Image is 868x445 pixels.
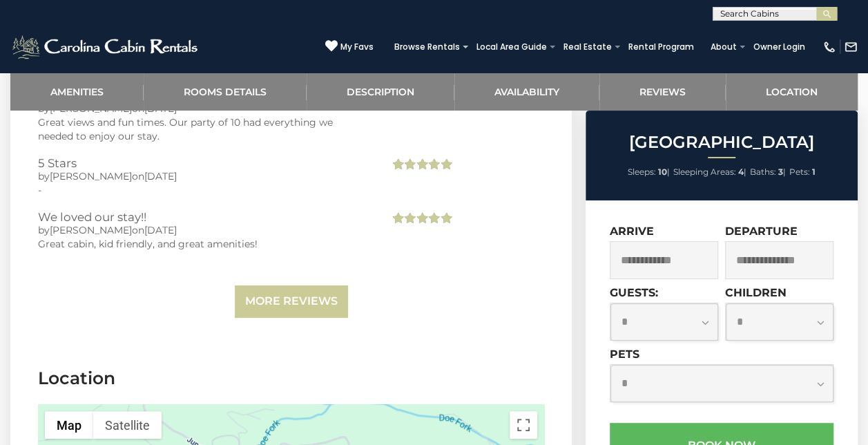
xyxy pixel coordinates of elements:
[725,286,787,299] label: Children
[704,37,744,57] a: About
[10,73,144,111] a: Amenities
[38,157,369,169] h3: 5 Stars
[38,115,369,143] div: Great views and fun times. Our party of 10 had everything we needed to enjoy our stay.
[387,37,467,57] a: Browse Rentals
[750,163,786,181] li: |
[10,33,202,61] img: White-1-2.png
[822,40,836,54] img: phone-regular-white.png
[557,37,619,57] a: Real Estate
[45,411,93,439] button: Show street map
[38,223,369,237] div: by on
[628,167,656,177] span: Sleeps:
[621,37,701,57] a: Rental Program
[628,163,670,181] li: |
[726,73,858,111] a: Location
[610,225,654,238] label: Arrive
[750,167,776,177] span: Baths:
[307,73,454,111] a: Description
[340,41,374,53] span: My Favs
[93,411,162,439] button: Show satellite imagery
[325,39,374,54] a: My Favs
[725,225,798,238] label: Departure
[38,183,369,197] div: -
[454,73,599,111] a: Availability
[673,163,746,181] li: |
[235,285,348,318] a: More Reviews
[144,102,177,115] span: [DATE]
[38,237,369,251] div: Great cabin, kid friendly, and great amenities!
[470,37,554,57] a: Local Area Guide
[673,167,736,177] span: Sleeping Areas:
[610,348,639,361] label: Pets
[658,167,667,177] strong: 10
[510,411,537,439] button: Toggle fullscreen view
[746,37,812,57] a: Owner Login
[789,167,810,177] span: Pets:
[589,133,854,151] h2: [GEOGRAPHIC_DATA]
[599,73,726,111] a: Reviews
[50,224,132,236] span: [PERSON_NAME]
[38,211,369,223] h3: We loved our stay!!
[844,40,858,54] img: mail-regular-white.png
[738,167,744,177] strong: 4
[50,170,132,182] span: [PERSON_NAME]
[144,73,307,111] a: Rooms Details
[144,224,177,236] span: [DATE]
[38,169,369,183] div: by on
[38,366,544,390] h3: Location
[812,167,816,177] strong: 1
[144,170,177,182] span: [DATE]
[610,286,658,299] label: Guests:
[50,102,132,115] span: [PERSON_NAME]
[778,167,783,177] strong: 3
